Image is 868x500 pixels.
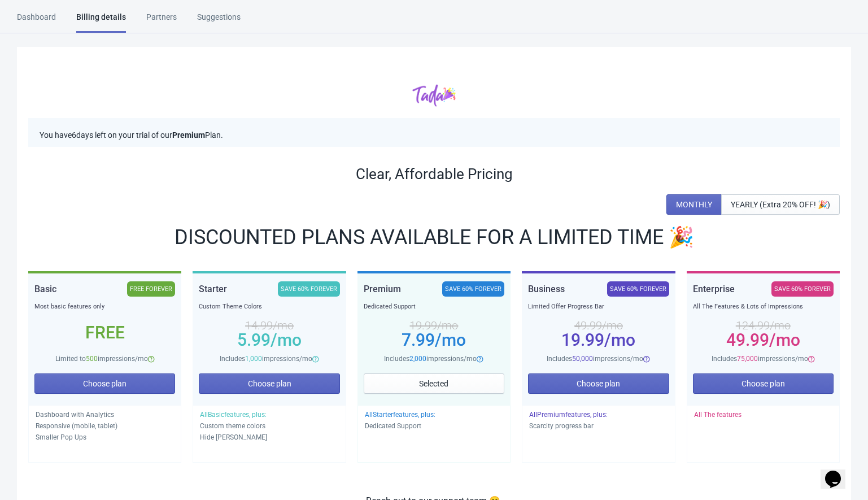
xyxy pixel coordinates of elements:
span: YEARLY (Extra 20% OFF! 🎉) [731,200,830,209]
b: Premium [172,131,205,140]
span: Choose plan [83,379,127,388]
button: YEARLY (Extra 20% OFF! 🎉) [721,194,840,215]
span: Choose plan [248,379,291,388]
button: Choose plan [199,373,339,394]
div: Limited to impressions/mo [34,353,175,364]
div: Billing details [76,11,126,33]
p: Dedicated Support [365,420,503,432]
div: 49.99 /mo [528,321,669,330]
span: 500 [86,355,98,363]
span: 75,000 [737,355,758,363]
p: Hide [PERSON_NAME] [200,432,338,443]
div: DISCOUNTED PLANS AVAILABLE FOR A LIMITED TIME 🎉 [28,228,840,246]
div: Most basic features only [34,301,175,312]
span: 1,000 [245,355,262,363]
div: 49.99 [693,336,834,345]
div: 7.99 [364,336,504,345]
div: Business [528,281,565,297]
button: Selected [364,373,504,394]
div: Basic [34,281,56,297]
div: All The Features & Lots of Impressions [693,301,834,312]
div: Limited Offer Progress Bar [528,301,669,312]
button: MONTHLY [666,194,722,215]
div: 19.99 [528,336,669,345]
span: /mo [604,330,635,350]
div: Enterprise [693,281,735,297]
div: SAVE 60% FOREVER [442,281,504,297]
div: Partners [146,11,177,31]
div: Free [34,328,175,337]
span: Includes impressions/mo [712,355,808,363]
div: 14.99 /mo [199,321,339,330]
span: All Starter features, plus: [365,411,435,419]
div: Dedicated Support [364,301,504,312]
div: Clear, Affordable Pricing [28,165,840,183]
span: /mo [435,330,466,350]
span: Includes impressions/mo [220,355,312,363]
span: 2,000 [409,355,426,363]
div: 19.99 /mo [364,321,504,330]
span: Includes impressions/mo [384,355,477,363]
div: Starter [199,281,227,297]
div: Dashboard [17,11,56,31]
p: Responsive (mobile, tablet) [36,420,174,432]
span: All The features [694,411,741,419]
div: 5.99 [199,336,339,345]
button: Choose plan [34,373,175,394]
span: /mo [769,330,800,350]
div: Custom Theme Colors [199,301,339,312]
div: SAVE 60% FOREVER [607,281,669,297]
span: Includes impressions/mo [547,355,643,363]
div: FREE FOREVER [127,281,175,297]
iframe: chat widget [821,455,857,489]
button: Choose plan [528,373,669,394]
span: All Basic features, plus: [200,411,267,419]
button: Choose plan [693,373,834,394]
div: Premium [364,281,401,297]
p: Dashboard with Analytics [36,409,174,420]
p: Smaller Pop Ups [36,432,174,443]
p: Scarcity progress bar [529,420,668,432]
p: You have 6 days left on your trial of our Plan. [40,129,828,141]
span: 50,000 [572,355,593,363]
div: 124.99 /mo [693,321,834,330]
span: /mo [271,330,302,350]
span: Choose plan [577,379,620,388]
img: tadacolor.png [412,84,456,107]
div: SAVE 60% FOREVER [771,281,834,297]
span: Choose plan [741,379,785,388]
span: All Premium features, plus: [529,411,608,419]
span: MONTHLY [676,200,712,209]
span: Selected [419,379,448,388]
div: SAVE 60% FOREVER [278,281,340,297]
p: Custom theme colors [200,420,338,432]
div: Suggestions [197,11,241,31]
